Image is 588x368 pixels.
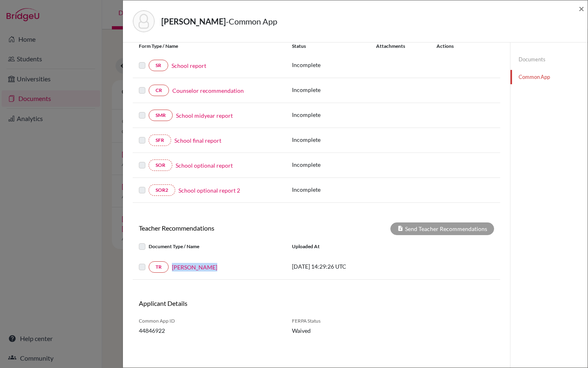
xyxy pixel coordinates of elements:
span: Waived [292,326,372,335]
p: Incomplete [292,160,376,169]
a: SFR [149,135,171,146]
a: Counselor recommendation [172,86,244,95]
p: Incomplete [292,185,376,194]
div: Attachments [376,43,427,50]
span: 44846922 [139,326,280,335]
div: Form Type / Name [133,43,286,50]
div: Document Type / Name [133,242,286,251]
h6: Applicant Details [139,299,310,307]
a: School final report [174,136,221,145]
a: School optional report [176,161,233,170]
a: CR [149,85,169,96]
strong: [PERSON_NAME] [161,16,226,26]
a: Common App [510,70,588,84]
a: School optional report 2 [178,186,240,195]
a: SOR [149,159,172,171]
a: SMR [149,110,173,121]
span: × [579,2,584,14]
a: SOR2 [149,184,175,196]
a: Documents [510,52,588,67]
h6: Teacher Recommendations [133,224,316,232]
a: TR [149,261,169,273]
p: [DATE] 14:29:26 UTC [292,262,402,271]
a: School midyear report [176,111,233,120]
p: Incomplete [292,135,376,144]
a: SR [149,60,168,71]
a: School report [171,61,206,70]
span: FERPA Status [292,317,372,325]
p: Incomplete [292,61,376,69]
div: Status [292,43,376,50]
p: Incomplete [292,85,376,94]
p: Incomplete [292,110,376,119]
a: [PERSON_NAME] [172,263,217,272]
div: Actions [427,43,477,50]
span: Common App ID [139,317,280,325]
div: Uploaded at [286,242,408,251]
div: Send Teacher Recommendations [390,222,494,235]
button: Close [579,4,584,13]
span: - Common App [226,16,277,26]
